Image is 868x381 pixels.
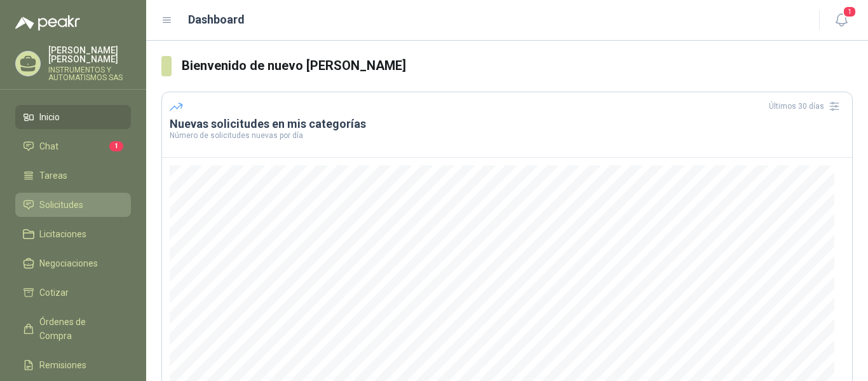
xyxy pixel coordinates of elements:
[15,134,131,158] a: Chat1
[39,227,86,241] span: Licitaciones
[15,163,131,188] a: Tareas
[15,15,80,31] img: Logo peakr
[15,105,131,129] a: Inicio
[15,193,131,217] a: Solicitudes
[39,169,67,183] span: Tareas
[15,353,131,377] a: Remisiones
[182,56,853,76] h3: Bienvenido de nuevo [PERSON_NAME]
[39,315,119,343] span: Órdenes de Compra
[39,256,98,270] span: Negociaciones
[109,141,123,151] span: 1
[15,251,131,275] a: Negociaciones
[170,116,844,132] h3: Nuevas solicitudes en mis categorías
[15,281,131,305] a: Cotizar
[39,358,86,372] span: Remisiones
[39,286,69,300] span: Cotizar
[39,139,58,153] span: Chat
[830,9,853,32] button: 1
[39,198,83,212] span: Solicitudes
[39,110,60,124] span: Inicio
[843,6,857,18] span: 1
[769,96,844,116] div: Últimos 30 días
[15,310,131,348] a: Órdenes de Compra
[15,222,131,246] a: Licitaciones
[48,46,131,64] p: [PERSON_NAME] [PERSON_NAME]
[48,66,131,81] p: INSTRUMENTOS Y AUTOMATISMOS SAS
[170,132,844,139] p: Número de solicitudes nuevas por día
[188,11,245,29] h1: Dashboard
